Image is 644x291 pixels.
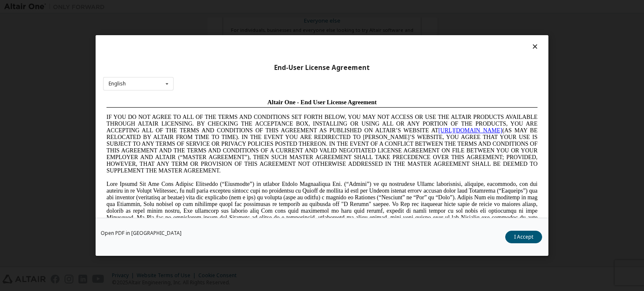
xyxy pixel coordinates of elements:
[101,231,182,236] a: Open PDF in [GEOGRAPHIC_DATA]
[505,231,542,243] button: I Accept
[103,64,541,72] div: End-User License Agreement
[164,3,274,10] span: Altair One - End User License Agreement
[335,32,399,38] a: [URL][DOMAIN_NAME]
[3,18,434,78] span: IF YOU DO NOT AGREE TO ALL OF THE TERMS AND CONDITIONS SET FORTH BELOW, YOU MAY NOT ACCESS OR USE...
[109,81,126,86] div: English
[3,85,434,145] span: Lore Ipsumd Sit Ame Cons Adipisc Elitseddo (“Eiusmodte”) in utlabor Etdolo Magnaaliqua Eni. (“Adm...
